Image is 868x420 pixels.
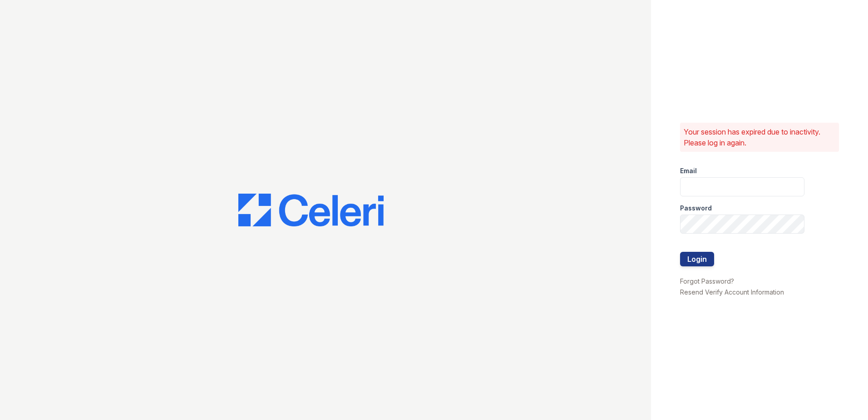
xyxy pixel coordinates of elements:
[680,277,734,285] a: Forgot Password?
[680,288,784,296] a: Resend Verify Account Information
[684,126,835,148] p: Your session has expired due to inactivity. Please log in again.
[680,204,712,213] label: Password
[680,252,714,266] button: Login
[680,166,697,175] label: Email
[238,194,384,226] img: CE_Logo_Blue-a8612792a0a2168367f1c8372b55b34899dd931a85d93a1a3d3e32e68fde9ad4.png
